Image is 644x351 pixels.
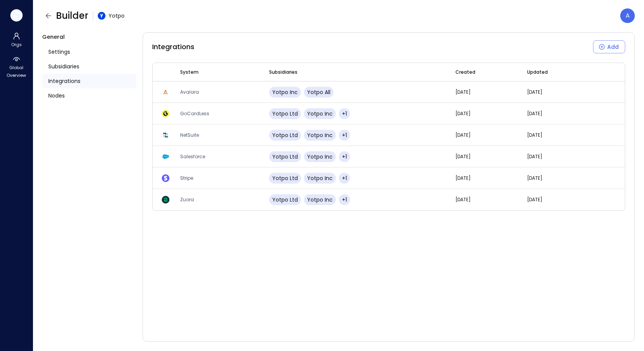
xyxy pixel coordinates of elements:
[626,11,630,20] p: A
[152,42,194,52] span: Integrations
[593,40,625,53] div: Add New Integration
[162,196,169,204] img: Zuora
[307,174,333,182] span: Yotpo Inc
[527,68,548,76] span: Updated
[455,132,471,138] span: [DATE]
[307,110,333,118] span: Yotpo Inc
[180,68,199,76] span: System
[162,153,169,161] img: Salesforce
[162,110,169,118] img: GoCardLess
[272,196,298,204] span: Yotpo Ltd
[108,12,125,20] span: Yotpo
[272,174,298,182] span: Yotpo Ltd
[2,31,31,49] div: Orgs
[527,175,542,181] span: [DATE]
[527,196,542,203] span: [DATE]
[455,110,471,117] span: [DATE]
[56,10,88,22] span: Builder
[307,131,333,139] span: Yotpo Inc
[455,153,471,160] span: [DATE]
[2,54,31,80] div: Global Overview
[180,153,205,160] span: Salesforce
[180,89,199,95] span: Avalara
[527,89,542,95] span: [DATE]
[162,131,169,139] img: NetSuite
[527,132,542,138] span: [DATE]
[42,45,136,59] a: Settings
[342,196,347,204] span: +1
[342,110,347,118] span: +1
[180,110,209,117] span: GoCardLess
[455,196,471,203] span: [DATE]
[272,88,298,96] span: Yotpo Inc
[593,40,625,53] button: Add
[272,131,298,139] span: Yotpo Ltd
[269,68,297,76] span: Subsidiaries
[620,8,635,23] div: Assaf
[455,68,475,76] span: Created
[5,64,28,79] span: Global Overview
[48,77,80,85] span: Integrations
[42,59,136,74] a: Subsidiaries
[307,196,333,204] span: Yotpo Inc
[98,12,105,20] img: rosehlgmm5jjurozkspi
[180,175,193,181] span: Stripe
[162,88,169,96] img: Avalara
[342,153,347,161] span: +1
[48,48,70,56] span: Settings
[180,196,194,203] span: Zuora
[607,42,619,52] div: Add
[455,175,471,181] span: [DATE]
[48,62,79,71] span: Subsidiaries
[455,89,471,95] span: [DATE]
[48,91,65,100] span: Nodes
[342,131,347,139] span: +1
[307,88,330,96] span: Yotpo All
[527,110,542,117] span: [DATE]
[42,74,136,88] a: Integrations
[527,153,542,160] span: [DATE]
[180,132,199,138] span: NetSuite
[42,88,136,103] a: Nodes
[272,110,298,118] span: Yotpo Ltd
[11,41,22,48] span: Orgs
[42,33,65,41] span: General
[272,153,298,161] span: Yotpo Ltd
[162,174,169,182] img: Stripe
[307,153,333,161] span: Yotpo Inc
[342,174,347,182] span: +1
